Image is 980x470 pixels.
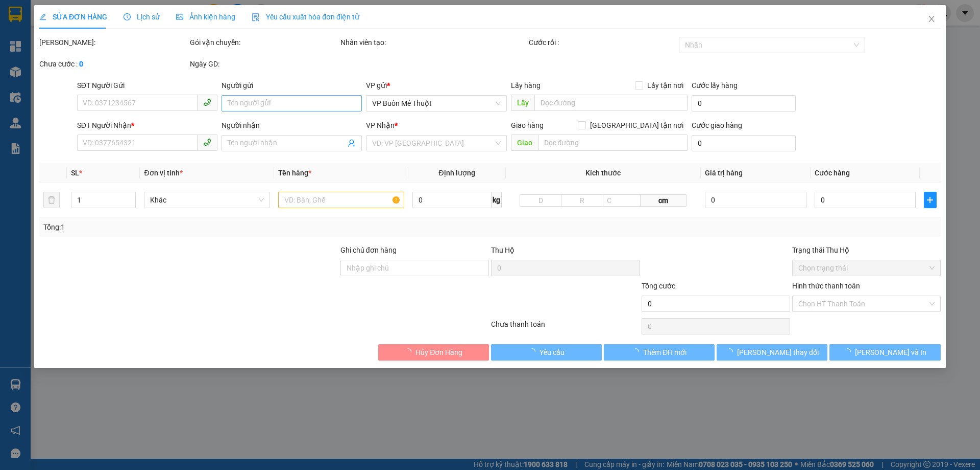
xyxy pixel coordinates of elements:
span: SỬA ĐƠN HÀNG [39,13,107,21]
input: Cước giao hàng [692,135,796,151]
span: close [927,15,936,23]
div: [PERSON_NAME]: [39,37,188,48]
span: SL [71,169,79,177]
span: Gửi: [9,10,24,20]
span: kg [492,192,502,208]
span: Giao [511,135,538,151]
span: Cước hàng [815,169,850,177]
span: Lịch sử [124,13,160,21]
input: Ghi chú đơn hàng [340,260,489,276]
span: edit [39,13,46,20]
label: Hình thức thanh toán [792,282,860,290]
span: VP Nhận [366,121,395,129]
input: Dọc đường [538,135,688,151]
span: phone [203,98,211,106]
span: Lấy tận nơi [643,80,688,91]
div: 0814044444 [87,46,169,60]
span: Yêu cầu [540,347,565,358]
label: Cước lấy hàng [692,81,738,89]
input: D [520,194,561,207]
input: R [561,194,603,207]
span: Định lượng [439,169,475,177]
label: Ghi chú đơn hàng [340,246,397,254]
span: plus [925,196,936,204]
button: Thêm ĐH mới [604,344,715,361]
button: [PERSON_NAME] thay đổi [717,344,827,361]
span: [GEOGRAPHIC_DATA] tận nơi [586,120,688,131]
span: Kích thước [585,169,621,177]
div: Cước rồi : [529,37,677,48]
div: Chưa thanh toán [490,319,641,337]
span: [PERSON_NAME] thay đổi [737,347,819,358]
div: Nhân viên tạo: [340,37,527,48]
span: clock-circle [124,13,131,20]
div: [PERSON_NAME] [87,33,169,46]
div: Tổng: 1 [43,221,378,233]
span: Ảnh kiện hàng [176,13,235,21]
span: Lấy hàng [511,81,541,89]
button: Close [917,5,946,34]
span: phone [203,138,211,146]
span: Yêu cầu xuất hóa đơn điện tử [252,13,359,21]
div: Người gửi [222,80,362,91]
div: Người nhận [222,120,362,131]
span: Thêm ĐH mới [643,347,687,358]
div: SĐT Người Nhận [77,120,217,131]
b: 0 [79,60,83,68]
span: Khác [151,192,264,208]
button: delete [43,192,60,208]
span: loading [844,348,855,355]
div: SĐT Người Gửi [77,80,217,91]
span: loading [632,348,643,355]
div: VP gửi [366,80,507,91]
span: loading [528,348,540,355]
div: Trạng thái Thu Hộ [792,244,941,256]
span: Giá trị hàng [705,169,743,177]
span: Tên hàng [278,169,311,177]
span: Lấy [511,95,534,111]
span: Chọn trạng thái [798,260,935,276]
button: plus [924,192,937,208]
div: Nha Khoa Valis [9,33,80,58]
div: Chưa cước : [39,58,188,70]
button: Hủy Đơn Hàng [378,344,489,361]
span: cm [641,194,687,207]
span: picture [176,13,183,20]
button: Yêu cầu [491,344,602,361]
span: Thu Hộ [491,246,514,254]
input: C [603,194,641,207]
span: user-add [348,139,356,147]
span: Đơn vị tính [144,169,183,177]
span: Nhận: [87,10,112,20]
span: loading [726,348,737,355]
img: icon [252,13,260,21]
input: Cước lấy hàng [692,95,796,111]
div: Gói vận chuyển: [190,37,338,48]
div: VP Buôn Mê Thuột [9,9,80,33]
span: VP Buôn Mê Thuột [373,96,501,111]
span: loading [404,348,415,355]
span: [PERSON_NAME] và In [855,347,926,358]
div: 0843218218 [9,58,80,72]
input: Dọc đường [534,95,688,111]
label: Cước giao hàng [692,121,742,129]
button: [PERSON_NAME] và In [830,344,941,361]
span: Hủy Đơn Hàng [415,347,462,358]
span: Giao hàng [511,121,544,129]
div: VP Bến Xe Miền Đông [87,9,169,33]
span: Tổng cước [642,282,675,290]
div: Ngày GD: [190,58,338,70]
input: VD: Bàn, Ghế [278,192,404,208]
